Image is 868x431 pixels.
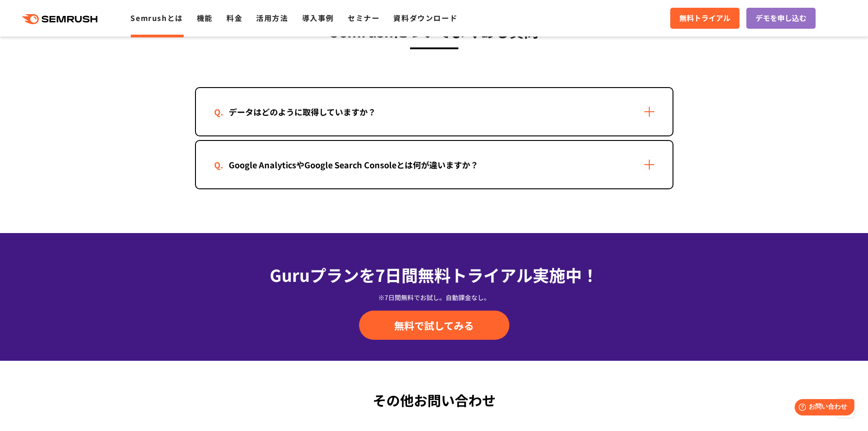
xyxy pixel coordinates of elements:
div: ※7日間無料でお試し。自動課金なし。 [195,293,673,302]
a: 無料トライアル [670,8,740,29]
a: 資料ダウンロード [393,12,457,23]
div: データはどのように取得していますか？ [214,105,390,119]
span: 無料で試してみる [394,318,474,332]
a: セミナー [348,12,380,23]
a: 料金 [226,12,242,23]
span: 無料トライアル [679,12,730,24]
a: 無料で試してみる [359,311,509,340]
div: その他お問い合わせ [195,390,673,410]
div: Guruプランを7日間 [195,262,673,287]
a: 機能 [197,12,213,23]
span: 無料トライアル実施中！ [418,263,598,286]
iframe: Help widget launcher [787,395,858,421]
a: 導入事例 [302,12,334,23]
a: Semrushとは [130,12,183,23]
a: 活用方法 [256,12,288,23]
a: デモを申し込む [746,8,816,29]
div: Google AnalyticsやGoogle Search Consoleとは何が違いますか？ [214,158,493,171]
span: デモを申し込む [755,12,806,24]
